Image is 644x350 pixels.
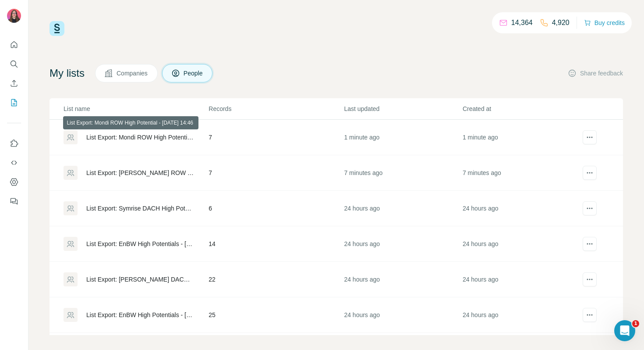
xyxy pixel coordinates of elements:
[208,262,343,297] td: 22
[343,262,462,297] td: 24 hours ago
[7,136,21,151] button: Use Surfe on LinkedIn
[344,104,461,113] p: Last updated
[7,56,21,72] button: Search
[583,166,597,180] button: actions
[583,308,597,322] button: actions
[462,120,580,155] td: 1 minute ago
[343,297,462,333] td: 24 hours ago
[343,226,462,262] td: 24 hours ago
[208,120,343,155] td: 7
[552,18,570,28] p: 4,920
[462,191,580,226] td: 24 hours ago
[462,226,580,262] td: 24 hours ago
[86,239,194,248] div: List Export: EnBW High Potentials - [DATE] 14:55
[343,120,462,155] td: 1 minute ago
[64,104,208,113] p: List name
[463,104,580,113] p: Created at
[209,104,343,113] p: Records
[7,75,21,91] button: Enrich CSV
[462,262,580,297] td: 24 hours ago
[7,37,21,53] button: Quick start
[583,272,597,286] button: actions
[7,155,21,171] button: Use Surfe API
[462,297,580,333] td: 24 hours ago
[462,155,580,191] td: 7 minutes ago
[86,168,194,177] div: List Export: [PERSON_NAME] ROW High Potential - [DATE] 14:40
[208,226,343,262] td: 14
[632,320,639,327] span: 1
[568,69,623,78] button: Share feedback
[208,155,343,191] td: 7
[583,237,597,251] button: actions
[583,130,597,144] button: actions
[7,95,21,111] button: My lists
[511,18,533,28] p: 14,364
[50,66,85,80] h4: My lists
[117,69,149,78] span: Companies
[208,191,343,226] td: 6
[614,320,635,341] iframe: Intercom live chat
[7,193,21,209] button: Feedback
[86,204,194,213] div: List Export: Symrise DACH High Potential - [DATE] 14:56
[184,69,204,78] span: People
[208,297,343,333] td: 25
[7,9,21,23] img: Avatar
[584,17,625,29] button: Buy credits
[343,191,462,226] td: 24 hours ago
[7,174,21,190] button: Dashboard
[343,155,462,191] td: 7 minutes ago
[86,311,194,319] div: List Export: EnBW High Potentials - [DATE] 14:54
[583,201,597,215] button: actions
[86,133,194,142] div: List Export: Mondi ROW High Potential - [DATE] 14:46
[50,21,64,36] img: Surfe Logo
[86,275,194,284] div: List Export: [PERSON_NAME] DACH High Potentials - [DATE] 14:55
